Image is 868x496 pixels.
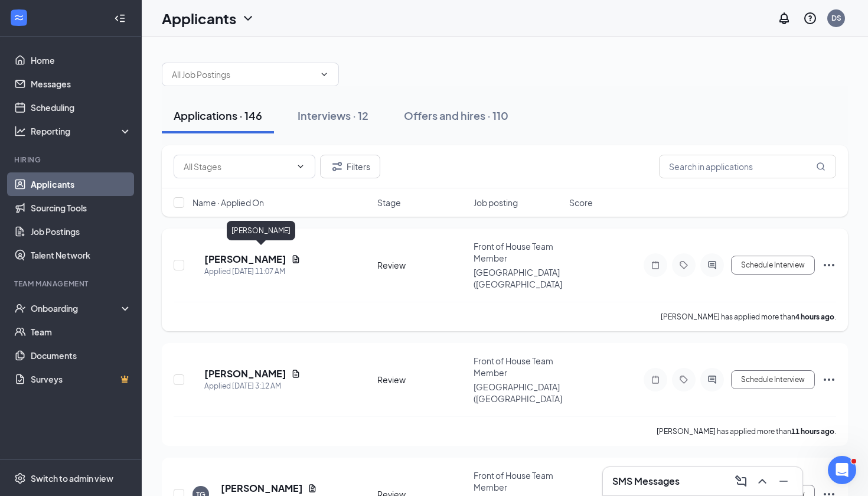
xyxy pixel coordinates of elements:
[734,474,748,488] svg: ComposeMessage
[31,96,132,119] a: Scheduling
[204,253,286,266] h5: [PERSON_NAME]
[14,125,26,137] svg: Analysis
[474,197,518,208] span: Job posting
[184,160,291,173] input: All Stages
[291,369,301,378] svg: Document
[14,155,129,165] div: Hiring
[677,375,691,384] svg: Tag
[291,254,301,264] svg: Document
[31,196,132,220] a: Sourcing Tools
[31,48,132,72] a: Home
[31,472,113,484] div: Switch to admin view
[162,8,236,28] h1: Applicants
[474,241,553,263] span: Front of House Team Member
[816,162,825,171] svg: MagnifyingGlass
[14,302,26,314] svg: UserCheck
[755,474,769,488] svg: ChevronUp
[474,267,564,289] span: [GEOGRAPHIC_DATA] ([GEOGRAPHIC_DATA])
[795,312,834,321] b: 4 hours ago
[31,344,132,367] a: Documents
[31,172,132,196] a: Applicants
[803,11,817,25] svg: QuestionInfo
[831,13,841,23] div: DS
[822,373,836,387] svg: Ellipses
[172,68,315,81] input: All Job Postings
[774,472,793,491] button: Minimize
[677,260,691,270] svg: Tag
[648,260,663,270] svg: Note
[732,472,750,491] button: ComposeMessage
[14,472,26,484] svg: Settings
[474,355,553,378] span: Front of House Team Member
[657,426,836,436] p: [PERSON_NAME] has applied more than .
[31,220,132,243] a: Job Postings
[377,197,401,208] span: Stage
[308,484,317,493] svg: Document
[221,482,303,495] h5: [PERSON_NAME]
[377,259,466,271] div: Review
[731,256,815,275] button: Schedule Interview
[192,197,264,208] span: Name · Applied On
[404,108,508,123] div: Offers and hires · 110
[114,12,126,24] svg: Collapse
[731,370,815,389] button: Schedule Interview
[227,221,295,240] div: [PERSON_NAME]
[791,427,834,436] b: 11 hours ago
[828,456,856,484] iframe: Intercom live chat
[296,162,305,171] svg: ChevronDown
[569,197,593,208] span: Score
[661,312,836,322] p: [PERSON_NAME] has applied more than .
[31,320,132,344] a: Team
[204,367,286,380] h5: [PERSON_NAME]
[776,474,791,488] svg: Minimize
[822,258,836,272] svg: Ellipses
[777,11,791,25] svg: Notifications
[705,260,719,270] svg: ActiveChat
[31,367,132,391] a: SurveysCrown
[31,302,122,314] div: Onboarding
[330,159,344,174] svg: Filter
[204,380,301,392] div: Applied [DATE] 3:12 AM
[705,375,719,384] svg: ActiveChat
[320,155,380,178] button: Filter Filters
[474,381,564,404] span: [GEOGRAPHIC_DATA] ([GEOGRAPHIC_DATA])
[377,374,466,386] div: Review
[648,375,663,384] svg: Note
[753,472,772,491] button: ChevronUp
[474,470,553,492] span: Front of House Team Member
[31,243,132,267] a: Talent Network
[14,279,129,289] div: Team Management
[31,72,132,96] a: Messages
[13,12,25,24] svg: WorkstreamLogo
[241,11,255,25] svg: ChevronDown
[31,125,132,137] div: Reporting
[298,108,368,123] div: Interviews · 12
[659,155,836,178] input: Search in applications
[174,108,262,123] div: Applications · 146
[319,70,329,79] svg: ChevronDown
[204,266,301,278] div: Applied [DATE] 11:07 AM
[612,475,680,488] h3: SMS Messages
